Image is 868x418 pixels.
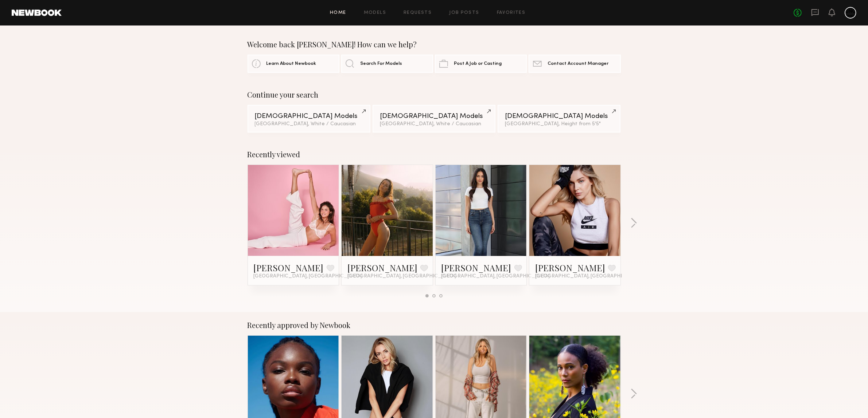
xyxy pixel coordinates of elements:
[505,113,613,120] div: [DEMOGRAPHIC_DATA] Models
[535,273,644,279] span: [GEOGRAPHIC_DATA], [GEOGRAPHIC_DATA]
[248,40,621,49] div: Welcome back [PERSON_NAME]! How can we help?
[441,273,550,279] span: [GEOGRAPHIC_DATA], [GEOGRAPHIC_DATA]
[529,55,620,73] a: Contact Account Manager
[248,105,370,133] a: [DEMOGRAPHIC_DATA] Models[GEOGRAPHIC_DATA], White / Caucasian
[497,11,526,15] a: Favorites
[347,262,417,273] a: [PERSON_NAME]
[505,122,613,127] div: [GEOGRAPHIC_DATA], Height from 5'5"
[254,262,324,273] a: [PERSON_NAME]
[330,11,346,15] a: Home
[248,150,621,159] div: Recently viewed
[441,262,511,273] a: [PERSON_NAME]
[347,273,456,279] span: [GEOGRAPHIC_DATA], [GEOGRAPHIC_DATA]
[364,11,386,15] a: Models
[255,122,363,127] div: [GEOGRAPHIC_DATA], White / Caucasian
[360,62,402,66] span: Search For Models
[254,273,362,279] span: [GEOGRAPHIC_DATA], [GEOGRAPHIC_DATA]
[248,90,621,99] div: Continue your search
[373,105,495,133] a: [DEMOGRAPHIC_DATA] Models[GEOGRAPHIC_DATA], White / Caucasian
[435,55,527,73] a: Post A Job or Casting
[248,55,339,73] a: Learn About Newbook
[535,262,605,273] a: [PERSON_NAME]
[498,105,620,133] a: [DEMOGRAPHIC_DATA] Models[GEOGRAPHIC_DATA], Height from 5'5"
[548,62,608,66] span: Contact Account Manager
[380,122,488,127] div: [GEOGRAPHIC_DATA], White / Caucasian
[255,113,363,120] div: [DEMOGRAPHIC_DATA] Models
[449,11,479,15] a: Job Posts
[404,11,432,15] a: Requests
[380,113,488,120] div: [DEMOGRAPHIC_DATA] Models
[248,321,621,330] div: Recently approved by Newbook
[341,55,433,73] a: Search For Models
[454,62,502,66] span: Post A Job or Casting
[266,62,316,66] span: Learn About Newbook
